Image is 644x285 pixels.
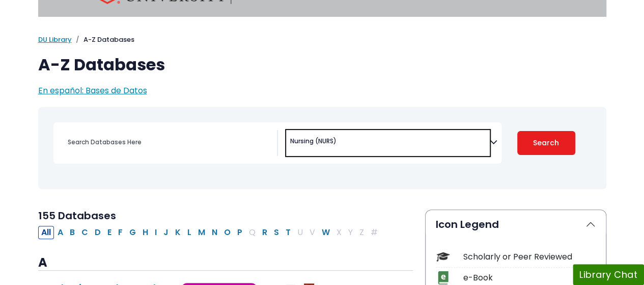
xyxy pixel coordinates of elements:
textarea: Search [339,139,343,147]
h3: A [38,255,413,271]
button: Filter Results T [283,226,294,239]
input: Search database by title or keyword [62,135,277,149]
button: Filter Results N [209,226,220,239]
button: Filter Results P [234,226,245,239]
button: Filter Results G [126,226,139,239]
a: DU Library [38,35,72,44]
button: Filter Results J [160,226,172,239]
nav: Search filters [38,107,606,189]
button: Filter Results M [195,226,208,239]
button: Icon Legend [426,210,606,239]
a: En español: Bases de Datos [38,85,147,96]
button: Filter Results K [172,226,184,239]
button: Filter Results L [184,226,194,239]
button: Filter Results C [78,226,91,239]
button: Filter Results D [92,226,104,239]
span: 155 Databases [38,209,116,223]
div: Scholarly or Peer Reviewed [463,251,596,263]
button: Filter Results R [259,226,270,239]
button: Filter Results A [54,226,66,239]
button: Filter Results B [67,226,78,239]
button: Filter Results F [115,226,126,239]
nav: breadcrumb [38,35,606,45]
li: A-Z Databases [72,35,134,45]
div: Alpha-list to filter by first letter of database name [38,226,382,238]
img: Icon Scholarly or Peer Reviewed [436,250,450,264]
button: Filter Results I [152,226,160,239]
button: Filter Results S [271,226,282,239]
li: Nursing (NURS) [286,137,337,146]
span: Nursing (NURS) [290,137,337,146]
button: Filter Results E [104,226,115,239]
button: Submit for Search Results [517,131,575,155]
h1: A-Z Databases [38,55,606,74]
button: Filter Results O [221,226,234,239]
button: Filter Results H [139,226,151,239]
button: All [38,226,54,239]
div: e-Book [463,272,596,284]
button: Library Chat [573,264,644,285]
img: Icon e-Book [436,271,450,284]
button: Filter Results W [319,226,333,239]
